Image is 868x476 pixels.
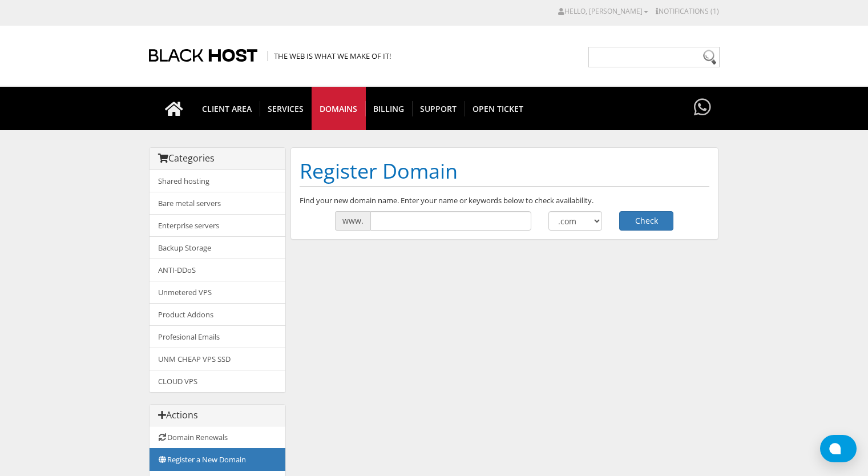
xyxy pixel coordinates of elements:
[300,195,709,205] p: Find your new domain name. Enter your name or keywords below to check availability.
[150,192,285,215] a: Bare metal servers
[150,214,285,237] a: Enterprise servers
[412,101,465,116] span: Support
[260,101,312,116] span: SERVICES
[150,281,285,304] a: Unmetered VPS
[150,170,285,192] a: Shared hosting
[465,87,531,130] a: Open Ticket
[412,87,465,130] a: Support
[150,370,285,392] a: CLOUD VPS
[150,448,285,471] a: Register a New Domain
[150,259,285,281] a: ANTI-DDoS
[158,410,277,421] h3: Actions
[365,101,413,116] span: Billing
[300,156,709,187] h1: Register Domain
[465,101,531,116] span: Open Ticket
[154,87,195,130] a: Go to homepage
[260,87,312,130] a: SERVICES
[312,87,366,130] a: Domains
[194,101,260,116] span: CLIENT AREA
[656,6,719,16] a: Notifications (1)
[150,348,285,370] a: UNM CHEAP VPS SSD
[150,236,285,259] a: Backup Storage
[558,6,648,16] a: Hello, [PERSON_NAME]
[150,325,285,348] a: Profesional Emails
[588,47,720,67] input: Need help?
[619,211,673,231] button: Check
[150,426,285,449] a: Domain Renewals
[312,101,366,116] span: Domains
[820,435,857,462] button: Open chat window
[150,303,285,326] a: Product Addons
[691,87,714,129] a: Have questions?
[194,87,260,130] a: CLIENT AREA
[335,211,370,231] span: www.
[365,87,413,130] a: Billing
[158,154,277,164] h3: Categories
[268,51,391,61] span: The Web is what we make of it!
